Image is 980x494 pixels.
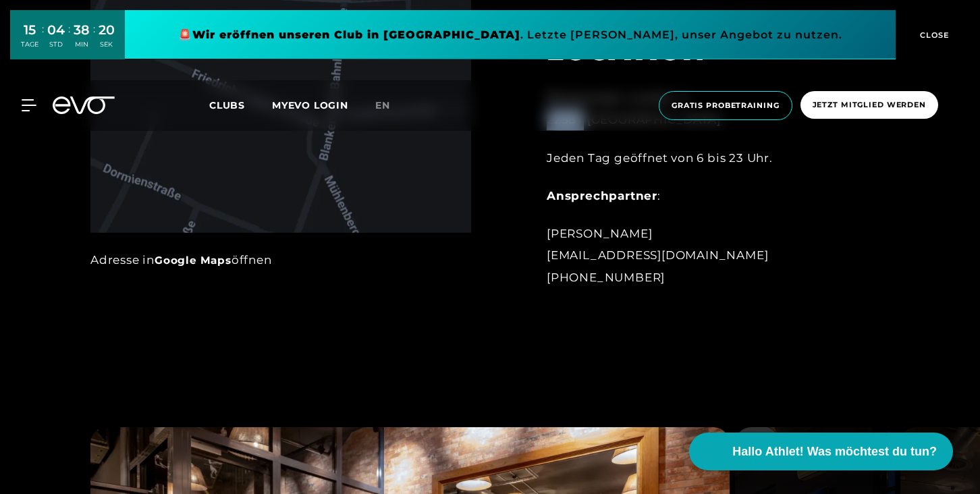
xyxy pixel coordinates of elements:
strong: Ansprechpartner [547,189,657,202]
div: Jeden Tag geöffnet von 6 bis 23 Uhr. [547,147,844,169]
div: Adresse in öffnen [90,249,471,271]
a: en [375,98,406,113]
div: [PERSON_NAME] [EMAIL_ADDRESS][DOMAIN_NAME] [PHONE_NUMBER] [547,223,844,288]
div: 04 [47,20,65,40]
button: Hallo Athlet! Was möchtest du tun? [689,433,953,470]
div: TAGE [21,40,38,49]
div: 38 [74,20,90,40]
div: : [42,22,44,57]
div: 15 [21,20,38,40]
div: 20 [99,20,115,40]
div: : [547,185,844,207]
span: CLOSE [917,29,950,41]
span: Clubs [209,99,245,111]
div: MIN [74,40,90,49]
a: MYEVO LOGIN [272,99,348,111]
span: Jetzt Mitglied werden [813,99,926,111]
span: en [375,99,390,111]
button: CLOSE [896,10,970,59]
a: Jetzt Mitglied werden [796,91,942,120]
div: STD [47,40,65,49]
a: Clubs [209,99,272,111]
div: SEK [99,40,115,49]
a: Gratis Probetraining [655,91,796,120]
span: Gratis Probetraining [672,100,780,111]
div: : [68,22,70,57]
span: Hallo Athlet! Was möchtest du tun? [732,443,937,461]
div: : [93,22,95,57]
a: Google Maps [155,254,232,267]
